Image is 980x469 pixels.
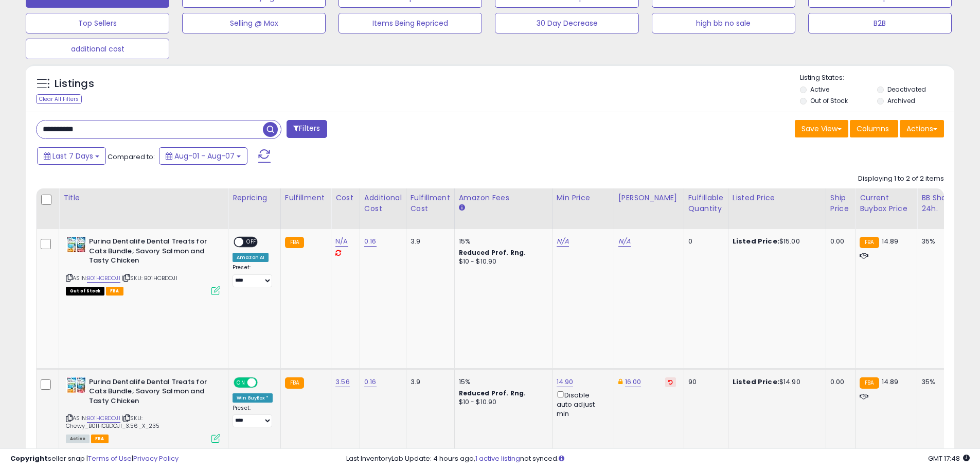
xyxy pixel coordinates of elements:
div: Title [63,193,224,203]
button: additional cost [26,39,169,59]
small: FBA [860,377,879,389]
button: Save View [795,120,848,137]
span: Compared to: [108,152,155,162]
a: N/A [335,236,348,247]
div: Cost [335,193,355,203]
button: Last 7 Days [37,147,106,165]
span: 14.89 [882,236,899,246]
div: Fulfillable Quantity [688,193,724,214]
label: Archived [887,96,915,105]
div: Listed Price [733,193,822,203]
div: 90 [688,377,720,387]
a: 14.90 [557,377,574,387]
button: Top Sellers [26,13,169,33]
b: Reduced Prof. Rng. [459,389,526,397]
div: $10 - $10.90 [459,257,544,266]
b: Reduced Prof. Rng. [459,248,526,257]
span: Aug-01 - Aug-07 [174,151,235,161]
div: Additional Cost [364,193,402,214]
a: B01HCBDOJI [87,274,120,283]
span: OFF [256,378,273,387]
span: FBA [91,435,109,443]
div: $14.90 [733,377,818,387]
label: Out of Stock [810,96,848,105]
span: | SKU: B01HCBDOJI [122,274,177,282]
div: Clear All Filters [36,94,82,104]
div: 0.00 [830,237,847,246]
button: Selling @ Max [182,13,326,33]
label: Deactivated [887,85,926,94]
button: Aug-01 - Aug-07 [159,147,247,165]
button: Filters [287,120,327,138]
a: 3.56 [335,377,350,387]
button: 30 Day Decrease [495,13,638,33]
small: FBA [285,237,304,248]
div: 3.9 [411,377,447,387]
small: Amazon Fees. [459,203,465,213]
div: 0 [688,237,720,246]
b: Purina Dentalife Dental Treats for Cats Bundle; Savory Salmon and Tasty Chicken [89,377,214,409]
a: Terms of Use [88,454,132,463]
div: 0.00 [830,377,847,387]
div: Disable auto adjust min [557,389,606,419]
div: Win BuyBox * [233,393,273,403]
a: 16.00 [625,377,642,387]
div: Last InventoryLab Update: 4 hours ago, not synced. [346,454,970,464]
label: Active [810,85,829,94]
div: Preset: [233,264,273,287]
button: Items Being Repriced [338,13,482,33]
div: Fulfillment Cost [411,193,450,214]
div: ASIN: [66,377,220,442]
button: high bb no sale [652,13,795,33]
div: Repricing [233,193,276,203]
a: 0.16 [364,377,377,387]
div: $10 - $10.90 [459,398,544,407]
span: OFF [243,238,260,247]
div: Amazon Fees [459,193,548,203]
span: | SKU: Chewy_B01HCBDOJI_3.56_X_235 [66,414,160,429]
a: N/A [557,236,569,247]
div: 35% [921,237,955,246]
div: [PERSON_NAME] [618,193,680,203]
div: 35% [921,377,955,387]
span: Last 7 Days [52,151,93,161]
span: ON [235,378,247,387]
div: Min Price [557,193,610,203]
img: 51TvL6XXLXL._SL40_.jpg [66,377,86,393]
strong: Copyright [10,454,48,463]
div: Preset: [233,405,273,428]
b: Listed Price: [733,236,779,246]
small: FBA [285,377,304,389]
span: 14.89 [882,377,899,387]
div: Amazon AI [233,253,269,262]
div: Current Buybox Price [860,193,913,214]
span: All listings that are currently out of stock and unavailable for purchase on Amazon [66,287,104,296]
a: 1 active listing [475,454,520,463]
div: ASIN: [66,237,220,294]
div: Fulfillment [285,193,327,203]
div: Ship Price [830,193,851,214]
h5: Listings [55,77,94,91]
button: B2B [808,13,952,33]
b: Purina Dentalife Dental Treats for Cats Bundle; Savory Salmon and Tasty Chicken [89,237,214,268]
div: 15% [459,377,544,387]
b: Listed Price: [733,377,779,387]
div: $15.00 [733,237,818,246]
a: Privacy Policy [133,454,179,463]
span: 2025-08-15 17:48 GMT [928,454,970,463]
span: All listings currently available for purchase on Amazon [66,435,90,443]
button: Columns [850,120,898,137]
p: Listing States: [800,73,954,83]
div: seller snap | | [10,454,179,464]
div: Displaying 1 to 2 of 2 items [858,174,944,184]
img: 51TvL6XXLXL._SL40_.jpg [66,237,86,252]
span: FBA [106,287,123,296]
a: 0.16 [364,236,377,247]
div: 15% [459,237,544,246]
small: FBA [860,237,879,248]
button: Actions [900,120,944,137]
div: 3.9 [411,237,447,246]
div: BB Share 24h. [921,193,959,214]
span: Columns [857,124,889,134]
a: N/A [618,236,631,247]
